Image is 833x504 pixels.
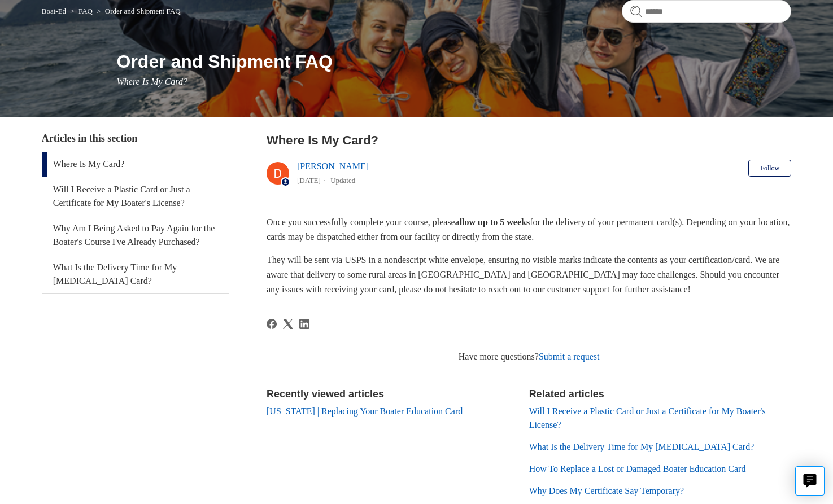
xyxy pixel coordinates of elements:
a: Will I Receive a Plastic Card or Just a Certificate for My Boater's License? [42,177,229,216]
a: Facebook [267,319,277,329]
a: Order and Shipment FAQ [105,7,181,15]
a: [US_STATE] | Replacing Your Boater Education Card [267,406,463,416]
a: Where Is My Card? [42,152,229,177]
h2: Related articles [529,387,792,402]
p: Once you successfully complete your course, please for the delivery of your permanent card(s). De... [267,215,791,244]
h2: Where Is My Card? [267,131,791,150]
span: Where Is My Card? [117,77,187,86]
a: Why Am I Being Asked to Pay Again for the Boater's Course I've Already Purchased? [42,216,229,255]
span: Articles in this section [42,133,137,144]
svg: Share this page on Facebook [267,319,277,329]
a: Why Does My Certificate Say Temporary? [529,486,684,496]
li: Boat-Ed [42,7,68,15]
p: They will be sent via USPS in a nondescript white envelope, ensuring no visible marks indicate th... [267,253,791,296]
svg: Share this page on LinkedIn [299,319,309,329]
a: Boat-Ed [42,7,66,15]
a: What Is the Delivery Time for My [MEDICAL_DATA] Card? [529,442,755,452]
time: 04/15/2024, 17:31 [297,176,321,185]
strong: allow up to 5 weeks [455,217,530,227]
a: FAQ [78,7,93,15]
a: X Corp [283,319,293,329]
svg: Share this page on X Corp [283,319,293,329]
h1: Order and Shipment FAQ [117,48,792,75]
a: Submit a request [539,352,600,361]
a: Will I Receive a Plastic Card or Just a Certificate for My Boater's License? [529,406,766,430]
div: Have more questions? [267,350,791,363]
a: [PERSON_NAME] [297,161,369,171]
button: Live chat [795,466,825,496]
a: How To Replace a Lost or Damaged Boater Education Card [529,464,746,474]
li: Order and Shipment FAQ [94,7,180,15]
h2: Recently viewed articles [267,387,518,402]
a: LinkedIn [299,319,309,329]
li: FAQ [68,7,94,15]
button: Follow Article [748,160,791,177]
li: Updated [330,176,355,185]
a: What Is the Delivery Time for My [MEDICAL_DATA] Card? [42,255,229,293]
